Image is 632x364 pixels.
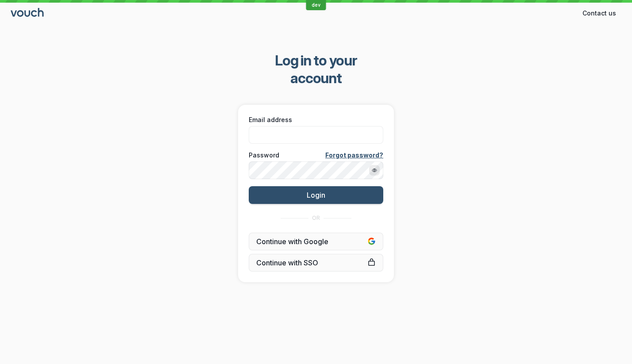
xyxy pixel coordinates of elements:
[250,52,382,87] span: Log in to your account
[582,9,616,18] span: Contact us
[249,186,383,204] button: Login
[249,115,292,124] span: Email address
[249,151,279,160] span: Password
[369,165,380,176] button: Show password
[325,151,383,160] a: Forgot password?
[256,237,376,246] span: Continue with Google
[249,233,383,250] button: Continue with Google
[307,191,325,199] span: Login
[249,254,383,272] a: Continue with SSO
[577,6,621,20] button: Contact us
[11,10,45,17] a: Go to sign in
[256,258,376,267] span: Continue with SSO
[312,215,320,222] span: OR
